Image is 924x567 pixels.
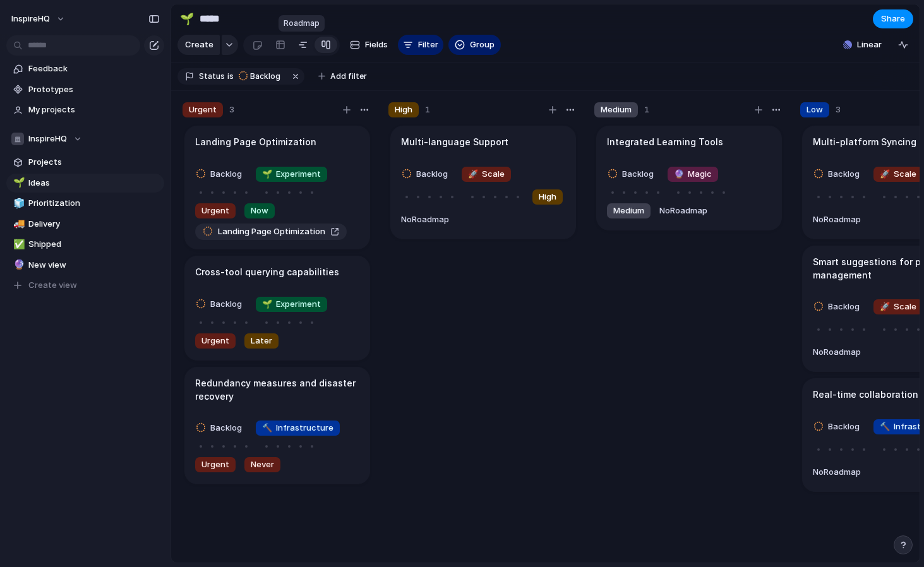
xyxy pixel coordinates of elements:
div: Landing Page OptimizationBacklog🌱ExperimentUrgentNowLanding Page Optimization [184,126,370,249]
span: Magic [674,168,712,181]
button: is [225,69,236,83]
button: 🚀Scale [459,164,514,184]
span: Backlog [250,71,280,82]
button: Backlog [192,164,250,184]
span: Landing Page Optimization [218,225,325,238]
a: 🔮New view [6,256,164,275]
span: Scale [880,168,916,181]
span: Create [185,39,213,51]
button: Backlog [810,164,868,184]
h1: Multi-language Support [401,135,508,149]
a: Prototypes [6,80,164,99]
div: 🌱 [180,10,194,27]
button: NoRoadmap [398,210,452,230]
span: Never [251,458,274,471]
span: Ideas [28,177,160,189]
button: Backlog [604,164,662,184]
button: NoRoadmap [810,462,864,482]
button: InspireHQ [6,129,164,148]
span: InspireHQ [28,133,67,145]
span: My projects [28,104,160,116]
h1: Redundancy measures and disaster recovery [195,376,359,403]
button: 🧊 [11,197,24,210]
span: 🔨 [262,422,272,433]
span: 🚀 [880,169,890,179]
button: Urgent [192,455,239,475]
span: 🚀 [880,301,890,311]
div: Roadmap [279,15,325,32]
button: Create view [6,276,164,295]
span: Medium [601,104,632,116]
span: 1 [644,104,649,116]
button: Create [177,35,220,55]
h1: Cross-tool querying capabilities [195,265,339,279]
button: Filter [398,35,443,55]
div: 🚚Delivery [6,215,164,234]
div: 🚚 [13,217,22,231]
span: Fields [365,39,388,51]
button: Medium [604,201,654,221]
button: 🔨Infrastructure [253,418,343,438]
span: 🔨 [880,421,890,431]
span: Urgent [201,458,229,471]
span: 🔮 [674,169,684,179]
div: 🌱 [13,176,22,190]
div: Multi-language SupportBacklog🚀ScaleHighNoRoadmap [390,126,576,239]
h1: Multi-platform Syncing [813,135,916,149]
div: ✅ [13,237,22,252]
span: Delivery [28,218,160,230]
button: InspireHQ [6,9,72,29]
span: No Roadmap [813,467,861,477]
a: ✅Shipped [6,235,164,254]
button: Never [241,455,284,475]
span: High [539,191,556,203]
span: InspireHQ [11,13,50,25]
span: Experiment [262,298,321,311]
span: Shipped [28,238,160,251]
button: 🔮Magic [664,164,721,184]
span: High [395,104,412,116]
span: No Roadmap [401,214,449,224]
div: 🧊 [13,196,22,211]
a: Projects [6,153,164,172]
div: 🧊Prioritization [6,194,164,213]
span: Feedback [28,63,160,75]
span: Medium [613,205,644,217]
h1: Integrated Learning Tools [607,135,723,149]
span: Backlog [622,168,654,181]
h1: Landing Page Optimization [195,135,316,149]
span: Urgent [189,104,217,116]
span: Urgent [201,205,229,217]
button: Urgent [192,331,239,351]
a: Landing Page Optimization [195,224,347,240]
button: Backlog [235,69,288,83]
button: High [529,187,566,207]
a: 🌱Ideas [6,174,164,193]
span: Backlog [416,168,448,181]
button: Now [241,201,278,221]
span: 🌱 [262,299,272,309]
span: No Roadmap [813,214,861,224]
span: Backlog [828,421,860,433]
span: 3 [836,104,841,116]
button: 🔮 [11,259,24,272]
span: Scale [468,168,505,181]
span: Create view [28,279,77,292]
span: 1 [425,104,430,116]
button: Linear [838,35,887,54]
button: NoRoadmap [810,210,864,230]
div: 🔮 [13,258,22,272]
button: Backlog [810,417,868,437]
span: Now [251,205,268,217]
button: Backlog [810,297,868,317]
span: Backlog [210,298,242,311]
div: Integrated Learning ToolsBacklog🔮MagicMediumNoRoadmap [596,126,782,230]
span: Backlog [828,301,860,313]
span: No Roadmap [659,205,707,215]
span: Low [807,104,823,116]
span: 3 [229,104,234,116]
button: 🌱Experiment [253,294,330,314]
